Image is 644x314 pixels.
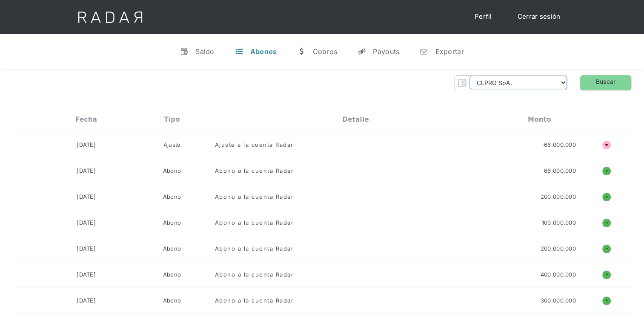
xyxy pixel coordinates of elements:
[602,167,611,175] h1: o
[602,297,611,305] h1: o
[163,219,181,227] div: Abono
[164,116,180,123] div: Tipo
[180,47,189,56] div: v
[602,141,611,149] h4: ñ
[235,47,243,56] div: t
[77,167,96,175] div: [DATE]
[580,75,631,90] a: Buscar
[77,193,96,201] div: [DATE]
[541,193,576,201] div: 200.000.000
[77,297,96,305] div: [DATE]
[454,75,567,90] form: Form
[215,245,294,253] div: Abono a la cuenta Radar
[542,219,576,227] div: 100.000.000
[77,219,96,227] div: [DATE]
[215,271,294,279] div: Abono a la cuenta Radar
[466,9,501,25] a: Perfil
[358,47,366,56] div: y
[435,47,464,56] div: Exportar
[297,47,306,56] div: w
[509,9,569,25] a: Cerrar sesión
[215,141,294,149] div: Ajuste a la cuenta Radar
[195,47,215,56] div: Saldo
[215,193,294,201] div: Abono a la cuenta Radar
[75,116,97,123] div: Fecha
[602,219,611,227] h1: o
[541,297,576,305] div: 300.000.000
[163,193,181,201] div: Abono
[541,271,576,279] div: 400.000.000
[215,219,294,227] div: Abono a la cuenta Radar
[163,245,181,253] div: Abono
[215,297,294,305] div: Abono a la cuenta Radar
[312,47,337,56] div: Cobros
[163,141,181,149] div: Ajuste
[544,167,576,175] div: 66.000.000
[420,47,428,56] div: n
[163,297,181,305] div: Abono
[77,245,96,253] div: [DATE]
[373,47,399,56] div: Payouts
[163,167,181,175] div: Abono
[77,141,96,149] div: [DATE]
[250,47,277,56] div: Abonos
[163,271,181,279] div: Abono
[342,116,369,123] div: Detalle
[541,245,576,253] div: 200.000.000
[541,141,576,149] div: -66.000.000
[77,271,96,279] div: [DATE]
[528,116,551,123] div: Monto
[602,193,611,201] h1: o
[215,167,294,175] div: Abono a la cuenta Radar
[602,245,611,253] h1: o
[602,271,611,279] h1: o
